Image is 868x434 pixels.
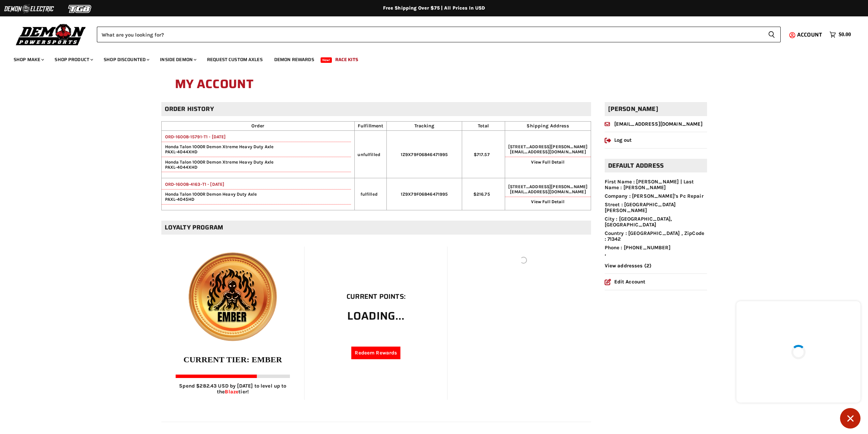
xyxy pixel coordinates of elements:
a: ORD-16008-15791-T1 - [DATE] [162,134,226,139]
span: $717.57 [474,152,490,157]
div: Free Shipping Over $75 | All Prices In USD [161,5,707,11]
td: unfulfilled [355,131,387,178]
td: [STREET_ADDRESS][PERSON_NAME] [505,131,591,178]
p: Current Tier: Ember [183,355,282,365]
a: Shop Discounted [99,53,153,67]
span: [EMAIL_ADDRESS][DOMAIN_NAME] [510,149,586,154]
a: $0.00 [826,30,854,40]
li: City : [GEOGRAPHIC_DATA], [GEOGRAPHIC_DATA] [605,216,707,228]
a: Demon Rewards [269,53,319,67]
li: Company : [PERSON_NAME]'s Pc Repair [605,193,707,199]
h2: Loading... [347,310,406,322]
li: Street : [GEOGRAPHIC_DATA][PERSON_NAME] [605,202,707,214]
span: $0.00 [839,31,851,38]
th: Shipping Address [505,122,591,131]
a: Redeem Rewards [351,347,400,359]
a: Edit Account [605,279,646,285]
th: Tracking [387,122,462,131]
a: Log out [605,137,632,143]
a: Blaze [225,389,238,395]
span: Account [797,30,822,39]
a: View addresses (2) [605,263,652,269]
li: First Name : [PERSON_NAME] | Last Name : [PERSON_NAME] [605,179,707,191]
span: PAXL-4044XHD [162,165,198,170]
img: TGB Logo 2 [55,2,106,15]
td: fulfilled [355,178,387,210]
form: Product [97,27,781,42]
th: Fulfillment [355,122,387,131]
td: 1Z9X79F06846471995 [387,178,462,210]
p: Spend $282.43 USD by [DATE] to level up to the tier! [176,383,290,395]
span: Honda Talon 1000R Demon Xtreme Heavy Duty Axle [162,159,351,165]
a: [EMAIL_ADDRESS][DOMAIN_NAME] [605,121,703,127]
a: ORD-16008-4163-T1 - [DATE] [162,182,224,187]
td: 1Z9X79F06846471995 [387,131,462,178]
img: Demon Powersports [14,22,88,46]
a: Race Kits [330,53,363,67]
td: [STREET_ADDRESS][PERSON_NAME] [505,178,591,210]
li: Country : [GEOGRAPHIC_DATA] , ZipCode : 71342 [605,230,707,242]
h2: Loyalty Program [161,221,591,235]
h2: [PERSON_NAME] [605,102,707,116]
h2: Order history [161,102,591,116]
span: $216.75 [473,192,490,197]
h2: Default address [605,159,707,173]
span: Honda Talon 1000R Demon Xtreme Heavy Duty Axle [162,144,351,149]
h1: My Account [175,73,693,95]
button: Search [763,27,781,42]
a: Shop Product [49,53,97,67]
span: PAXL-4045HD [162,197,195,202]
a: Account [794,32,826,38]
span: PAXL-4044XHD [162,149,198,154]
span: Honda Talon 1000R Demon Heavy Duty Axle [162,192,351,197]
input: Search [97,27,763,42]
a: Inside Demon [155,53,201,67]
th: Order [161,122,355,131]
inbox-online-store-chat: Shopify online store chat [734,301,863,429]
h2: Current Points: [347,293,406,300]
li: Phone : [PHONE_NUMBER] [605,245,707,251]
a: View Full Detail [531,199,564,204]
th: Total [462,122,505,131]
span: [EMAIL_ADDRESS][DOMAIN_NAME] [510,189,586,194]
ul: Main menu [9,50,849,67]
span: New! [321,57,332,63]
a: Request Custom Axles [202,53,268,67]
img: Royality_Icones_500x500_1.png [183,247,283,347]
a: View Full Detail [531,159,564,165]
a: Shop Make [9,53,48,67]
ul: , [605,179,707,256]
img: Demon Electric Logo 2 [3,2,55,15]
